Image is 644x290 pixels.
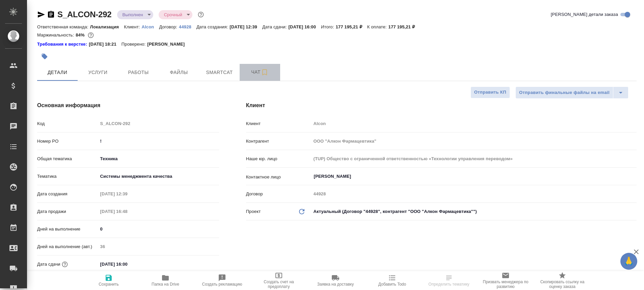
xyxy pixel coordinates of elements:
[98,119,219,128] input: Пустое поле
[122,68,155,77] span: Работы
[311,119,637,128] input: Пустое поле
[378,282,406,287] span: Добавить Todo
[37,208,98,215] p: Дата продажи
[37,41,89,48] div: Нажми, чтобы открыть папку с инструкцией
[98,171,219,182] div: Системы менеджмента качества
[159,10,192,19] div: Выполнен
[620,253,637,270] button: 🙏
[246,208,261,215] p: Проект
[142,24,159,29] a: Alcon
[137,271,194,290] button: Папка на Drive
[367,24,388,29] p: К оплате:
[261,68,269,76] svg: Подписаться
[288,24,321,29] p: [DATE] 16:00
[244,68,276,76] span: Чат
[142,24,159,29] p: Alcon
[163,68,195,77] span: Файлы
[421,271,477,290] button: Определить тематику
[41,68,74,77] span: Детали
[196,10,205,19] button: Доп статусы указывают на важность/срочность заказа
[246,120,311,127] p: Клиент
[37,49,52,64] button: Добавить тэг
[311,154,637,164] input: Пустое поле
[159,24,179,29] p: Договор:
[254,280,303,289] span: Создать счет на предоплату
[37,138,98,145] p: Номер PO
[82,68,114,77] span: Услуги
[120,12,145,18] button: Выполнен
[60,260,69,269] button: Если добавить услуги и заполнить их объемом, то дата рассчитается автоматически
[37,10,45,19] button: Скопировать ссылку для ЯМессенджера
[76,32,86,38] p: 84%
[90,24,124,29] p: Локализация
[57,10,112,19] a: S_ALCON-292
[194,271,250,290] button: Создать рекламацию
[147,41,190,48] p: [PERSON_NAME]
[364,271,421,290] button: Добавить Todo
[37,32,76,38] p: Маржинальность:
[37,155,98,162] p: Общая тематика
[246,138,311,145] p: Контрагент
[179,24,196,29] a: 44928
[246,191,311,197] p: Договор
[230,24,262,29] p: [DATE] 12:39
[47,10,55,19] button: Скопировать ссылку
[86,31,95,40] button: 22953.52 RUB;
[311,189,637,199] input: Пустое поле
[534,271,591,290] button: Скопировать ссылку на оценку заказа
[474,89,506,96] span: Отправить КП
[98,189,157,199] input: Пустое поле
[98,207,157,216] input: Пустое поле
[98,153,219,165] div: Техника
[477,271,534,290] button: Призвать менеджера по развитию
[117,10,153,19] div: Выполнен
[623,254,635,268] span: 🙏
[262,24,288,29] p: Дата сдачи:
[538,280,587,289] span: Скопировать ссылку на оценку заказа
[203,68,236,77] span: Smartcat
[202,282,242,287] span: Создать рекламацию
[80,271,137,290] button: Сохранить
[37,120,98,127] p: Код
[246,174,311,180] p: Контактное лицо
[515,87,628,99] div: split button
[122,41,147,48] p: Проверено:
[89,41,122,48] p: [DATE] 18:21
[515,87,613,99] button: Отправить финальные файлы на email
[179,24,196,29] p: 44928
[37,191,98,197] p: Дата создания
[250,271,307,290] button: Создать счет на предоплату
[311,206,637,217] div: Актуальный (Договор "44928", контрагент "ООО "Алкон Фармацевтика"")
[37,261,60,268] p: Дата сдачи
[388,24,420,29] p: 177 195,21 ₽
[37,24,90,29] p: Ответственная команда:
[98,242,219,251] input: Пустое поле
[311,136,637,146] input: Пустое поле
[428,282,469,287] span: Определить тематику
[37,243,98,250] p: Дней на выполнение (авт.)
[37,41,89,48] a: Требования к верстке:
[98,136,219,146] input: ✎ Введи что-нибудь
[246,101,637,110] h4: Клиент
[37,226,98,233] p: Дней на выполнение
[98,259,157,269] input: ✎ Введи что-нибудь
[196,24,230,29] p: Дата создания:
[152,282,179,287] span: Папка на Drive
[98,224,219,234] input: ✎ Введи что-нибудь
[336,24,367,29] p: 177 195,21 ₽
[633,176,634,177] button: Open
[246,155,311,162] p: Наше юр. лицо
[317,282,354,287] span: Заявка на доставку
[37,173,98,180] p: Тематика
[124,24,141,29] p: Клиент:
[551,11,618,18] span: [PERSON_NAME] детали заказа
[519,89,610,97] span: Отправить финальные файлы на email
[481,280,530,289] span: Призвать менеджера по развитию
[99,282,119,287] span: Сохранить
[471,87,510,98] button: Отправить КП
[307,271,364,290] button: Заявка на доставку
[321,24,336,29] p: Итого:
[37,101,219,110] h4: Основная информация
[162,12,184,18] button: Срочный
